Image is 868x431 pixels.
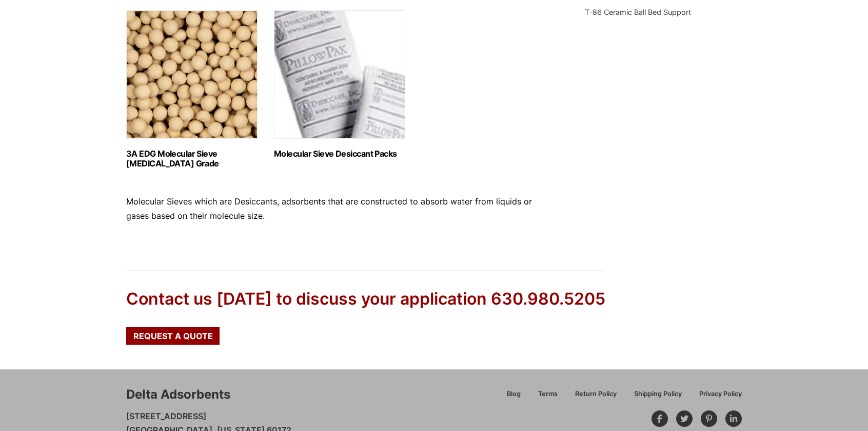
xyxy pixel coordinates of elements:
a: Privacy Policy [691,388,742,406]
a: Request a Quote [126,327,220,345]
span: Shipping Policy [634,391,682,398]
div: Contact us [DATE] to discuss your application 630.980.5205 [126,288,605,311]
span: Privacy Policy [699,391,742,398]
a: Visit product category 3A EDG Molecular Sieve Ethanol Grade [126,10,258,168]
span: Request a Quote [133,332,213,340]
div: Delta Adsorbents [126,386,230,403]
a: T-86 Ceramic Ball Bed Support [585,8,691,16]
a: Terms [529,388,566,406]
span: Return Policy [575,391,617,398]
a: Visit product category Molecular Sieve Desiccant Packs [274,10,405,159]
img: Molecular Sieve Desiccant Packs [274,10,405,139]
a: Return Policy [566,388,625,406]
img: 3A EDG Molecular Sieve Ethanol Grade [126,10,258,139]
span: Terms [538,391,558,398]
span: Blog [507,391,521,398]
p: Molecular Sieves which are Desiccants, adsorbents that are constructed to absorb water from liqui... [126,195,554,222]
a: Shipping Policy [625,388,691,406]
h2: Molecular Sieve Desiccant Packs [274,149,405,159]
a: Blog [498,388,529,406]
h2: 3A EDG Molecular Sieve [MEDICAL_DATA] Grade [126,149,258,168]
